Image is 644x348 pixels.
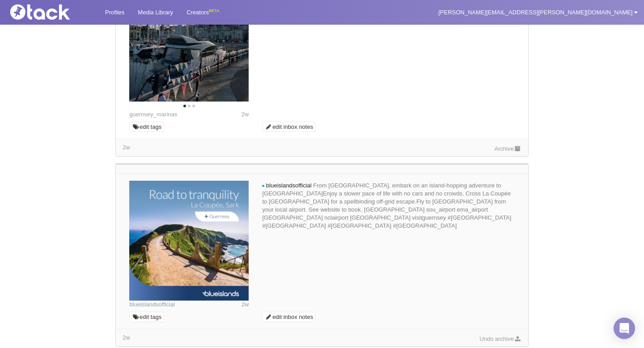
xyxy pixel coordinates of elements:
[123,144,130,151] time: Latest comment: 2025-07-26 19:19 UTC
[129,111,177,118] a: guernsey_marinas
[129,122,164,132] a: edit tags
[262,182,511,229] span: From [GEOGRAPHIC_DATA], embark on an island-hopping adventure to [GEOGRAPHIC_DATA]​ ​Enjoy a slow...
[495,145,521,152] a: Archive
[123,144,130,151] span: 2w
[266,182,312,189] span: blueislandsofficial
[183,105,186,107] li: Page dot 1
[262,312,316,323] a: edit inbox notes
[188,105,191,107] li: Page dot 2
[123,334,130,341] time: Latest comment: 2025-07-26 11:01 UTC
[262,185,264,187] i: new
[129,312,164,323] a: edit tags
[614,318,635,339] div: Open Intercom Messenger
[241,110,249,119] time: Posted: 2025-07-26 19:19 UTC
[129,181,249,300] img: Image may contain: path, nature, outdoors, sea, water, scenery, land, shoreline, coast, waterfron...
[241,301,249,309] time: Posted: 2025-07-26 11:01 UTC
[479,335,521,342] a: Undo archive
[241,111,249,118] span: 2w
[262,122,316,132] a: edit inbox notes
[241,301,249,308] span: 2w
[7,4,96,20] img: Tack
[209,6,219,16] div: BETA
[129,301,175,308] a: blueislandsofficial
[192,105,195,107] li: Page dot 3
[123,334,130,341] span: 2w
